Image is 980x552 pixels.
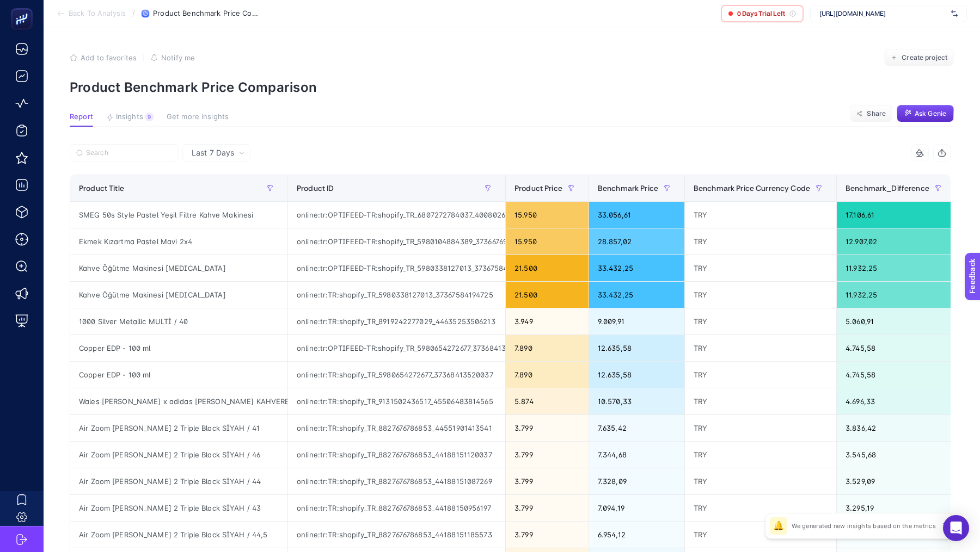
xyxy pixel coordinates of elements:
[70,415,287,441] div: Air Zoom [PERSON_NAME] 2 Triple Black SİYAH / 41
[161,53,195,62] span: Notify me
[132,9,135,17] span: /
[167,113,229,121] span: Get more insights
[506,415,589,441] div: 3.799
[589,468,684,494] div: 7.328,09
[837,308,955,334] div: 5.060,91
[685,388,836,414] div: TRY
[598,184,658,193] span: Benchmark Price
[837,202,955,228] div: 17.106,61
[850,105,892,122] button: Share
[902,53,947,62] span: Create project
[506,468,589,494] div: 3.799
[685,495,836,521] div: TRY
[867,109,886,118] span: Share
[589,202,684,228] div: 33.056,61
[837,415,955,441] div: 3.836,42
[685,228,836,255] div: TRY
[589,362,684,388] div: 12.635,58
[86,149,172,157] input: Search
[514,184,562,193] span: Product Price
[770,517,787,535] div: 🔔
[70,522,287,548] div: Air Zoom [PERSON_NAME] 2 Triple Black SİYAH / 44,5
[685,335,836,361] div: TRY
[70,202,287,228] div: SMEG 50s Style Pastel Yeşil Filtre Kahve Makinesi
[589,442,684,468] div: 7.344,68
[837,468,955,494] div: 3.529,09
[589,415,684,441] div: 7.635,42
[69,9,126,18] span: Back To Analysis
[79,184,124,193] span: Product Title
[737,9,785,18] span: 0 Days Trial Left
[506,255,589,281] div: 21.500
[819,9,947,18] span: [URL][DOMAIN_NAME]
[685,522,836,548] div: TRY
[70,362,287,388] div: Copper EDP - 100 ml
[837,282,955,308] div: 11.932,25
[70,335,287,361] div: Copper EDP - 100 ml
[951,8,958,19] img: svg%3e
[288,362,505,388] div: online:tr:TR:shopify_TR_5980654272677_37368413520037
[288,522,505,548] div: online:tr:TR:shopify_TR_8827676786853_44188151185573
[837,335,955,361] div: 4.745,58
[685,468,836,494] div: TRY
[915,109,946,118] span: Ask Genie
[288,495,505,521] div: online:tr:TR:shopify_TR_8827676786853_44188150956197
[288,442,505,468] div: online:tr:TR:shopify_TR_8827676786853_44188151120037
[7,3,41,12] span: Feedback
[288,308,505,334] div: online:tr:TR:shopify_TR_8919242277029_44635253506213
[288,228,505,255] div: online:tr:OPTIFEED-TR:shopify_TR_5980104884389_37366769320101
[506,202,589,228] div: 15.950
[589,308,684,334] div: 9.009,91
[837,442,955,468] div: 3.545,68
[589,495,684,521] div: 7.094,19
[70,255,287,281] div: Kahve Öğütme Makinesi [MEDICAL_DATA]
[70,442,287,468] div: Air Zoom [PERSON_NAME] 2 Triple Black SİYAH / 46
[837,388,955,414] div: 4.696,33
[589,388,684,414] div: 10.570,33
[589,335,684,361] div: 12.635,58
[685,308,836,334] div: TRY
[837,228,955,255] div: 12.907,02
[150,53,195,62] button: Notify me
[792,522,936,530] p: We generated new insights based on the metrics
[70,53,137,62] button: Add to favorites
[70,282,287,308] div: Kahve Öğütme Makinesi [MEDICAL_DATA]
[297,184,334,193] span: Product ID
[153,9,262,18] span: Product Benchmark Price Comparison
[685,442,836,468] div: TRY
[116,113,143,121] span: Insights
[837,362,955,388] div: 4.745,58
[694,184,810,193] span: Benchmark Price Currency Code
[506,522,589,548] div: 3.799
[837,495,955,521] div: 3.295,19
[70,495,287,521] div: Air Zoom [PERSON_NAME] 2 Triple Black SİYAH / 43
[506,282,589,308] div: 21.500
[846,184,929,193] span: Benchmark_Difference
[70,468,287,494] div: Air Zoom [PERSON_NAME] 2 Triple Black SİYAH / 44
[884,49,954,66] button: Create project
[943,515,969,541] div: Open Intercom Messenger
[70,308,287,334] div: 1000 Silver Metallic MULTİ / 40
[685,362,836,388] div: TRY
[70,388,287,414] div: Wales [PERSON_NAME] x adidas [PERSON_NAME] KAHVERENGİ / 38
[288,282,505,308] div: online:tr:TR:shopify_TR_5980338127013_37367584194725
[288,415,505,441] div: online:tr:TR:shopify_TR_8827676786853_44551901413541
[897,105,954,122] button: Ask Genie
[685,415,836,441] div: TRY
[288,388,505,414] div: online:tr:TR:shopify_TR_9131502436517_45506483814565
[506,362,589,388] div: 7.890
[506,388,589,414] div: 5.874
[70,79,954,95] p: Product Benchmark Price Comparison
[589,522,684,548] div: 6.954,12
[685,202,836,228] div: TRY
[506,228,589,255] div: 15.950
[288,335,505,361] div: online:tr:OPTIFEED-TR:shopify_TR_5980654272677_37368413520037
[506,495,589,521] div: 3.799
[145,113,154,121] div: 9
[192,147,234,158] span: Last 7 Days
[70,228,287,255] div: Ekmek Kızartma Pastel Mavi 2x4
[506,308,589,334] div: 3.949
[685,255,836,281] div: TRY
[70,113,93,121] span: Report
[589,255,684,281] div: 33.432,25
